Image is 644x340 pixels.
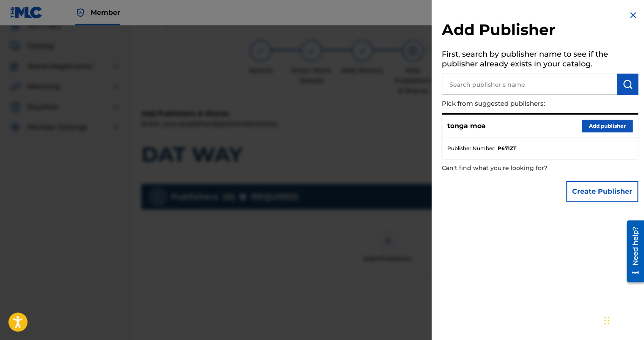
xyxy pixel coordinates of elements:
[566,181,638,202] button: Create Publisher
[442,74,617,95] input: Search publisher's name
[602,299,644,340] iframe: Chat Widget
[75,8,85,18] img: Top Rightsholder
[622,79,633,89] img: Search Works
[620,217,644,285] iframe: Resource Center
[447,145,495,152] span: Publisher Number :
[442,20,638,42] h2: Add Publisher
[91,8,120,17] span: Member
[498,145,516,152] strong: P671ZT
[442,159,590,177] p: Can't find what you're looking for?
[10,6,43,19] img: MLC Logo
[604,308,609,333] div: Drag
[442,47,638,74] h5: First, search by publisher name to see if the publisher already exists in your catalog.
[447,121,486,131] p: tonga moa
[442,95,590,113] p: Pick from suggested publishers:
[582,120,633,132] button: Add publisher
